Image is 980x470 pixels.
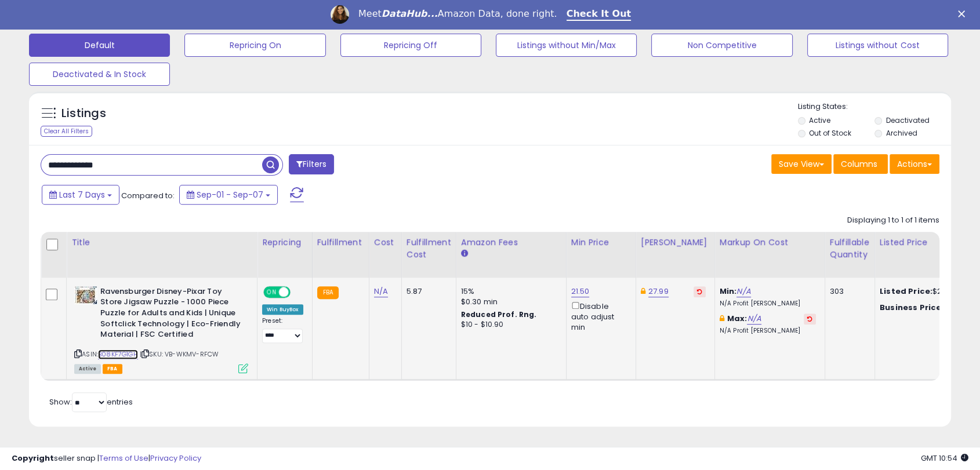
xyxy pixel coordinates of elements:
[571,286,590,297] a: 21.50
[74,286,248,372] div: ASIN:
[374,236,397,249] div: Cost
[880,286,976,297] div: $22.00
[880,303,976,313] div: $24.99
[184,34,325,57] button: Repricing On
[830,236,870,261] div: Fulfillable Quantity
[880,286,932,297] b: Listed Price:
[567,8,631,21] a: Check It Out
[61,105,106,122] h5: Listings
[921,453,968,464] span: 2025-09-15 10:54 GMT
[880,302,943,313] b: Business Price:
[886,115,930,125] label: Deactivated
[289,154,334,174] button: Filters
[571,236,631,249] div: Min Price
[331,5,349,24] img: Profile image for Georgie
[121,190,175,201] span: Compared to:
[12,453,201,464] div: seller snap | |
[317,286,339,299] small: FBA
[720,236,820,249] div: Markup on Cost
[720,300,816,308] p: N/A Profit [PERSON_NAME]
[461,309,537,319] b: Reduced Prof. Rng.
[727,313,747,324] b: Max:
[358,8,557,20] div: Meet Amazon Data, done right.
[179,185,278,205] button: Sep-01 - Sep-07
[406,236,451,261] div: Fulfillment Cost
[374,286,388,297] a: N/A
[317,236,364,249] div: Fulfillment
[651,34,792,57] button: Non Competitive
[42,185,119,205] button: Last 7 Days
[648,286,669,297] a: 27.99
[771,154,832,174] button: Save View
[340,34,481,57] button: Repricing Off
[74,286,97,304] img: 51e8by2xQ2L._SL40_.jpg
[461,286,557,297] div: 15%
[71,236,252,249] div: Title
[461,236,561,249] div: Amazon Fees
[262,304,303,315] div: Win BuyBox
[720,286,737,297] b: Min:
[262,317,303,343] div: Preset:
[262,236,307,249] div: Repricing
[12,453,54,464] strong: Copyright
[807,34,948,57] button: Listings without Cost
[809,128,851,138] label: Out of Stock
[289,287,307,297] span: OFF
[841,158,877,170] span: Columns
[382,8,438,19] i: DataHub...
[958,10,970,17] div: Close
[150,453,201,464] a: Privacy Policy
[880,236,980,249] div: Listed Price
[100,286,241,343] b: Ravensburger Disney-Pixar Toy Store Jigsaw Puzzle - 1000 Piece Puzzle for Adults and Kids | Uniqu...
[720,327,816,335] p: N/A Profit [PERSON_NAME]
[59,189,105,201] span: Last 7 Days
[736,286,750,297] a: N/A
[714,232,825,278] th: The percentage added to the cost of goods (COGS) that forms the calculator for Min & Max prices.
[747,313,761,325] a: N/A
[29,34,170,57] button: Default
[571,300,627,333] div: Disable auto adjust min
[461,297,557,307] div: $0.30 min
[890,154,939,174] button: Actions
[641,236,710,249] div: [PERSON_NAME]
[461,320,557,330] div: $10 - $10.90
[41,126,92,137] div: Clear All Filters
[830,286,866,297] div: 303
[197,189,263,201] span: Sep-01 - Sep-07
[809,115,830,125] label: Active
[461,249,468,259] small: Amazon Fees.
[886,128,917,138] label: Archived
[496,34,637,57] button: Listings without Min/Max
[49,396,133,407] span: Show: entries
[264,287,279,297] span: ON
[140,349,219,359] span: | SKU: VB-WKMV-RFCW
[99,453,148,464] a: Terms of Use
[29,63,170,86] button: Deactivated & In Stock
[74,364,101,374] span: All listings currently available for purchase on Amazon
[847,215,939,226] div: Displaying 1 to 1 of 1 items
[798,101,951,112] p: Listing States:
[98,349,138,359] a: B08KF7G1GH
[406,286,447,297] div: 5.87
[833,154,888,174] button: Columns
[103,364,122,374] span: FBA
